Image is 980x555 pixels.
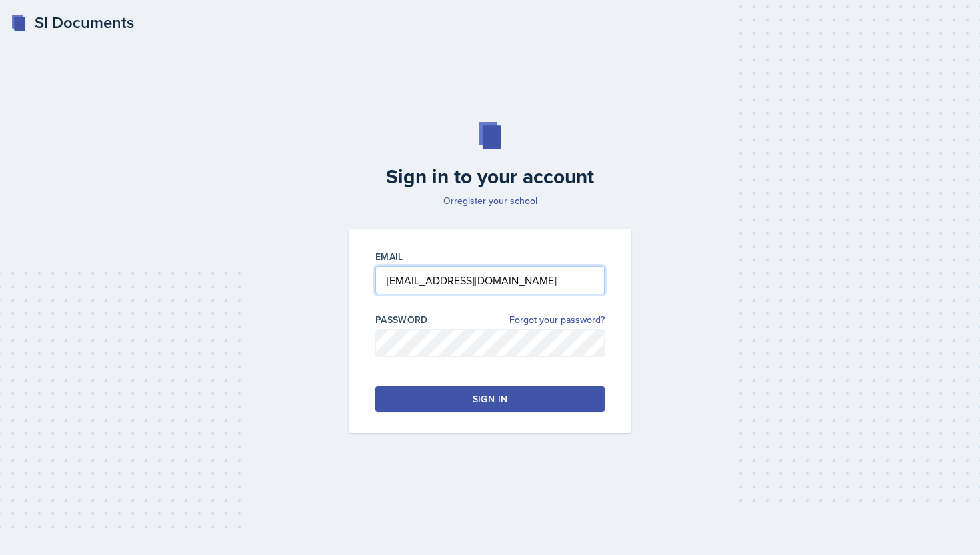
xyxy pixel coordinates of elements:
[473,392,507,406] div: Sign in
[341,194,639,207] p: Or
[375,250,403,263] label: Email
[454,194,537,207] a: register your school
[11,11,134,35] a: SI Documents
[375,386,605,412] button: Sign in
[375,266,605,294] input: Email
[341,165,639,189] h2: Sign in to your account
[375,313,428,326] label: Password
[509,313,605,327] a: Forgot your password?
